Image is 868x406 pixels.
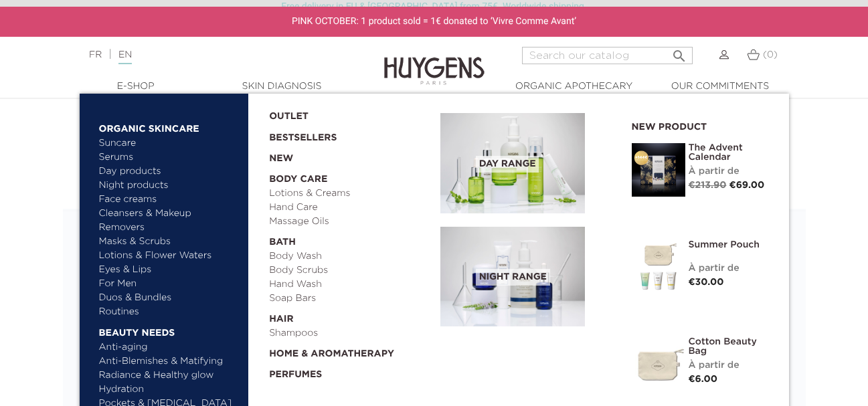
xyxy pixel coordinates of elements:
[689,181,727,190] span: €213.90
[269,229,431,249] a: Bath
[763,50,778,60] span: (0)
[269,215,431,229] a: Massage Oils
[99,207,239,235] a: Cleansers & Makeup Removers
[689,143,769,162] a: The Advent Calendar
[269,187,431,201] a: Lotions & Creams
[269,166,431,187] a: Body Care
[99,165,239,179] a: Day products
[476,269,550,286] span: Night Range
[689,278,724,287] span: €30.00
[99,136,239,150] a: Suncare
[99,383,239,397] a: Hydration
[99,115,239,136] a: Organic Skincare
[440,113,585,213] img: routine_jour_banner.jpg
[269,340,431,361] a: Home & Aromatherapy
[689,375,718,384] span: €6.00
[99,263,239,277] a: Eyes & Lips
[729,181,765,190] span: €69.00
[99,193,239,207] a: Face creams
[522,47,693,64] input: Search
[269,264,431,278] a: Body Scrubs
[632,240,685,294] img: Summer pouch
[99,319,239,340] a: Beauty needs
[118,50,132,64] a: EN
[689,165,769,179] div: À partir de
[99,235,239,249] a: Masks & Scrubs
[89,50,102,60] a: FR
[99,369,239,383] a: Radiance & Healthy glow
[269,145,431,166] a: New
[440,227,612,327] a: Night Range
[99,179,227,193] a: Night products
[440,227,585,327] img: routine_nuit_banner.jpg
[215,80,349,94] a: Skin Diagnosis
[507,80,641,94] a: Organic Apothecary
[99,150,239,165] a: Serums
[82,47,351,63] div: |
[671,44,687,60] i: 
[689,262,769,276] div: À partir de
[99,340,239,354] a: Anti-aging
[632,337,685,391] img: Cotton Beauty Bag
[99,249,239,263] a: Lotions & Flower Waters
[99,305,239,319] a: Routines
[689,337,769,356] a: Cotton Beauty Bag
[69,80,203,94] a: E-Shop
[99,277,239,291] a: For Men
[653,80,787,94] a: Our commitments
[269,201,431,215] a: Hand Care
[269,306,431,326] a: Hair
[269,361,431,382] a: Perfumes
[99,291,239,305] a: Duos & Bundles
[384,35,485,87] img: Huygens
[476,156,539,173] span: Day Range
[269,124,419,145] a: Bestsellers
[632,117,769,133] h2: New product
[269,103,419,124] a: OUTLET
[269,249,431,264] a: Body Wash
[689,359,769,373] div: À partir de
[99,354,239,369] a: Anti-Blemishes & Matifying
[269,292,431,306] a: Soap Bars
[269,278,431,292] a: Hand Wash
[689,240,769,249] a: Summer pouch
[632,143,685,197] img: The Advent Calendar
[440,113,612,213] a: Day Range
[667,43,691,61] button: 
[269,326,431,340] a: Shampoos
